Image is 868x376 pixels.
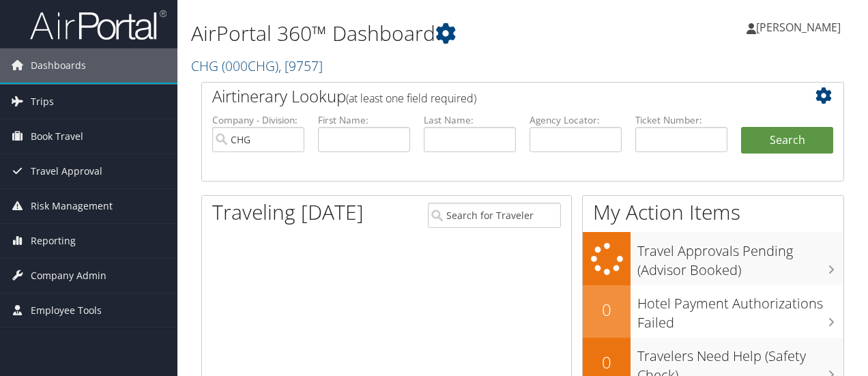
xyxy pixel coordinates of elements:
[31,48,86,83] span: Dashboards
[31,85,54,119] span: Trips
[637,235,843,280] h3: Travel Approvals Pending (Advisor Booked)
[583,351,631,374] h2: 0
[31,224,76,258] span: Reporting
[428,203,562,228] input: Search for Traveler
[191,57,323,75] a: CHG
[637,287,843,332] h3: Hotel Payment Authorizations Failed
[318,113,410,127] label: First Name:
[31,119,83,154] span: Book Travel
[756,20,841,35] span: [PERSON_NAME]
[212,113,304,127] label: Company - Division:
[424,113,516,127] label: Last Name:
[31,154,102,188] span: Travel Approval
[30,9,167,41] img: airportal-logo.png
[212,198,364,227] h1: Traveling [DATE]
[583,198,843,227] h1: My Action Items
[583,285,843,338] a: 0Hotel Payment Authorizations Failed
[346,91,476,106] span: (at least one field required)
[747,7,854,48] a: [PERSON_NAME]
[31,259,106,293] span: Company Admin
[212,85,780,108] h2: Airtinerary Lookup
[191,19,633,48] h1: AirPortal 360™ Dashboard
[530,113,622,127] label: Agency Locator:
[31,293,102,328] span: Employee Tools
[635,113,727,127] label: Ticket Number:
[222,57,278,75] span: ( 000CHG )
[31,189,113,223] span: Risk Management
[583,232,843,285] a: Travel Approvals Pending (Advisor Booked)
[583,298,631,321] h2: 0
[741,127,833,154] button: Search
[278,57,323,75] span: , [ 9757 ]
